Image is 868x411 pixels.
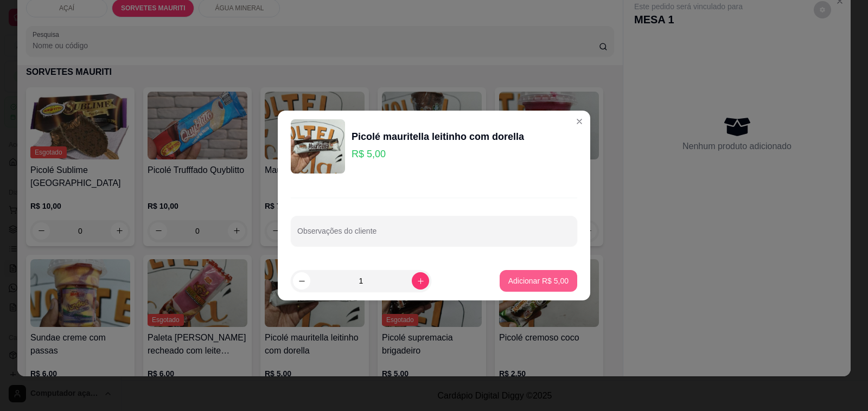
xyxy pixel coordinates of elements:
[291,119,345,174] img: product-image
[412,272,429,290] button: increase-product-quantity
[297,230,571,241] input: Observações do cliente
[571,113,588,130] button: Close
[352,146,524,162] p: R$ 5,00
[293,272,310,290] button: decrease-product-quantity
[500,270,577,292] button: Adicionar R$ 5,00
[508,275,569,286] p: Adicionar R$ 5,00
[352,129,524,144] div: Picolé mauritella leitinho com dorella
